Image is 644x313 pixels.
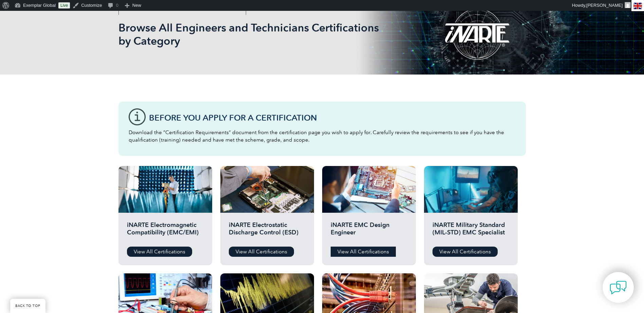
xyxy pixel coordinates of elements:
[331,221,407,242] h2: iNARTE EMC Design Engineer
[331,247,396,257] a: View All Certifications
[433,247,498,257] a: View All Certifications
[149,113,516,122] h3: Before You Apply For a Certification
[610,279,627,296] img: contact-chat.png
[58,2,70,8] a: Live
[129,129,516,144] p: Download the “Certification Requirements” document from the certification page you wish to apply ...
[10,299,45,313] a: BACK TO TOP
[229,247,294,257] a: View All Certifications
[127,247,192,257] a: View All Certifications
[118,21,379,47] h1: Browse All Engineers and Technicians Certifications by Category
[127,221,204,242] h2: iNARTE Electromagnetic Compatibility (EMC/EMI)
[433,221,509,242] h2: iNARTE Military Standard (MIL-STD) EMC Specialist
[633,3,642,9] img: en
[229,221,306,242] h2: iNARTE Electrostatic Discharge Control (ESD)
[586,3,623,8] span: [PERSON_NAME]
